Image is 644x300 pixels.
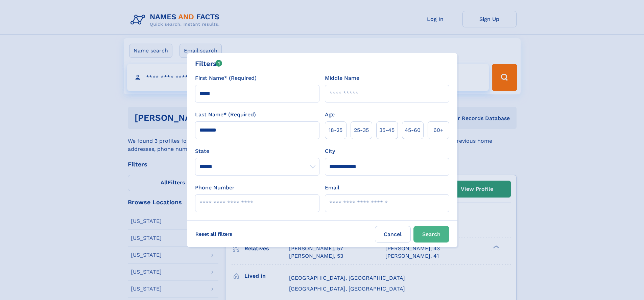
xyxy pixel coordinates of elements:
span: 60+ [433,126,444,134]
label: City [325,147,335,155]
label: Phone Number [195,184,235,192]
label: Middle Name [325,74,359,82]
label: Cancel [375,226,411,243]
label: Email [325,184,339,192]
span: 45‑60 [405,126,421,134]
span: 25‑35 [354,126,369,134]
label: State [195,147,319,155]
button: Search [413,226,449,243]
label: First Name* (Required) [195,74,257,82]
span: 18‑25 [329,126,342,134]
label: Last Name* (Required) [195,111,256,119]
span: 35‑45 [379,126,395,134]
label: Age [325,111,335,119]
div: Filters [195,59,222,69]
label: Reset all filters [191,226,237,242]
